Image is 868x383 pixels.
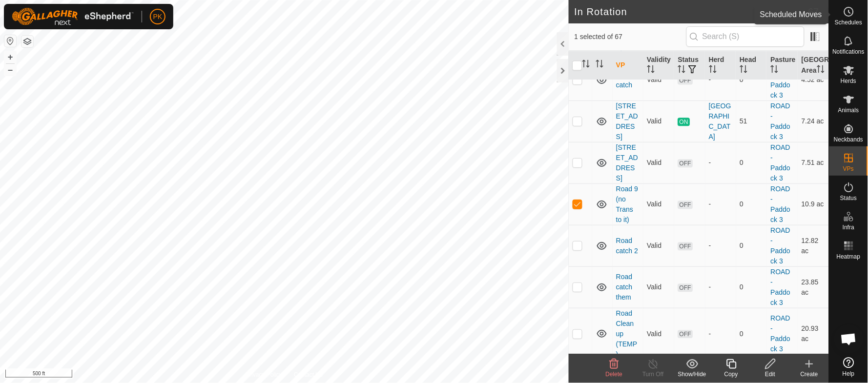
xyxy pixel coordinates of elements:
th: Pasture [767,51,798,80]
span: PK [153,12,163,22]
span: Infra [843,224,854,230]
p-sorticon: Activate to sort [596,61,604,69]
h2: In Rotation [575,6,808,18]
div: Turn Off [634,370,673,379]
p-sorticon: Activate to sort [740,66,748,74]
button: Map Layers [21,36,33,47]
th: [GEOGRAPHIC_DATA] Area [798,51,829,80]
span: OFF [678,283,693,292]
a: Road catch 2 [617,237,639,255]
p-sorticon: Activate to sort [709,66,717,74]
a: ROAD - Paddock 3 [771,102,790,141]
span: 1 selected of 67 [575,32,686,42]
span: Animals [838,107,859,113]
td: 23.85 ac [798,266,829,308]
div: Create [790,370,829,379]
div: Edit [751,370,790,379]
a: ROAD - Paddock 3 [771,268,790,306]
a: Privacy Policy [246,370,282,379]
td: 0 [736,59,767,101]
td: Valid [643,225,674,266]
a: Road catch them [617,273,633,301]
button: Reset Map [4,35,16,47]
td: 0 [736,225,767,266]
span: Notifications [833,49,865,55]
th: Validity [643,51,674,80]
a: ROAD - Paddock 3 [771,185,790,223]
input: Search (S) [686,26,805,47]
a: Help [829,353,868,381]
td: 0 [736,266,767,308]
a: Road 9 (no Trans to it) [617,185,639,223]
span: Neckbands [834,137,863,142]
span: Herds [841,78,856,84]
td: Valid [643,266,674,308]
a: ROAD - Paddock 3 [771,60,790,99]
td: 0 [736,183,767,225]
div: [GEOGRAPHIC_DATA] [709,101,732,142]
span: Heatmap [837,254,861,260]
td: Valid [643,142,674,183]
th: VP [613,51,643,80]
div: Copy [712,370,751,379]
span: Status [840,195,857,201]
span: Delete [606,371,623,378]
td: Valid [643,308,674,360]
button: + [4,51,16,63]
a: Road 6 catch [617,71,639,89]
a: ROAD - Paddock 3 [771,143,790,182]
td: 7.51 ac [798,142,829,183]
span: OFF [678,76,693,84]
th: Herd [705,51,736,80]
span: OFF [678,159,693,167]
span: Help [843,371,855,377]
div: - [709,241,732,251]
td: 0 [736,142,767,183]
p-sorticon: Activate to sort [582,61,590,69]
div: - [709,75,732,85]
span: ON [678,118,690,126]
th: Head [736,51,767,80]
p-sorticon: Activate to sort [817,66,825,74]
span: OFF [678,201,693,209]
td: 12.82 ac [798,225,829,266]
td: 4.52 ac [798,59,829,101]
p-sorticon: Activate to sort [647,66,655,74]
div: Open chat [834,324,864,354]
td: 7.24 ac [798,101,829,142]
span: OFF [678,330,693,338]
span: OFF [678,242,693,250]
div: - [709,282,732,292]
td: 10.9 ac [798,183,829,225]
td: 51 [736,101,767,142]
td: Valid [643,183,674,225]
div: - [709,158,732,168]
a: Road Clean up (TEMP) [617,309,638,358]
a: Contact Us [294,370,323,379]
div: - [709,199,732,209]
img: Gallagher Logo [12,8,134,25]
button: – [4,64,16,76]
a: [STREET_ADDRESS] [617,102,639,141]
div: Show/Hide [673,370,712,379]
p-sorticon: Activate to sort [678,66,686,74]
span: 67 [808,4,819,19]
p-sorticon: Activate to sort [771,66,779,74]
div: - [709,329,732,339]
a: ROAD - Paddock 3 [771,314,790,353]
th: Status [674,51,705,80]
span: VPs [843,166,854,172]
td: 20.93 ac [798,308,829,360]
td: 0 [736,308,767,360]
td: Valid [643,101,674,142]
td: Valid [643,59,674,101]
span: Schedules [835,20,862,25]
a: [STREET_ADDRESS] [617,143,639,182]
a: ROAD - Paddock 3 [771,226,790,265]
